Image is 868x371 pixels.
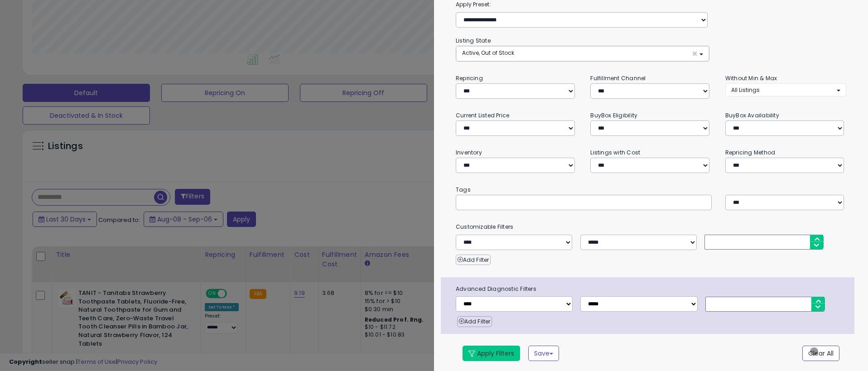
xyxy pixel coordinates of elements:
small: Fulfillment Channel [590,74,646,82]
button: Add Filter [456,255,491,265]
span: Advanced Diagnostic Filters [449,284,854,294]
span: × [692,49,698,58]
small: Customizable Filters [449,222,853,232]
small: BuyBox Eligibility [590,111,637,119]
small: Current Listed Price [456,111,509,119]
small: Listings with Cost [590,149,640,156]
button: Add Filter [457,316,492,327]
button: Active, Out of Stock × [456,46,709,61]
button: Clear All [802,346,839,361]
small: Repricing [456,74,483,82]
small: Repricing Method [725,149,776,156]
small: Listing State [456,37,491,44]
small: Inventory [456,149,482,156]
span: All Listings [731,86,760,94]
small: Tags [449,185,853,195]
small: BuyBox Availability [725,111,779,119]
button: Save [528,346,559,361]
small: Without Min & Max [725,74,777,82]
button: All Listings [725,83,846,96]
button: Apply Filters [463,346,520,361]
span: Active, Out of Stock [462,49,514,57]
